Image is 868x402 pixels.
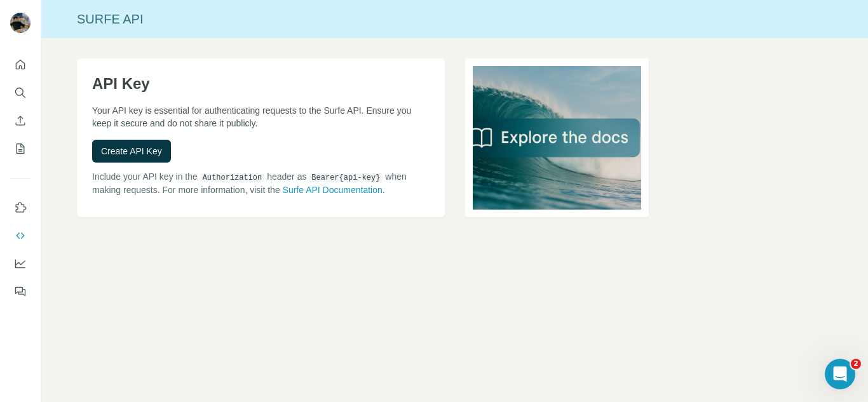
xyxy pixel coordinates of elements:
button: Use Surfe on LinkedIn [10,196,31,219]
span: 2 [851,359,861,369]
span: Create API Key [101,145,162,157]
button: Use Surfe API [10,224,31,247]
code: Bearer {api-key} [309,173,383,182]
img: Avatar [10,13,31,33]
p: Your API key is essential for authenticating requests to the Surfe API. Ensure you keep it secure... [92,104,430,130]
button: Search [10,81,31,104]
button: Dashboard [10,252,31,275]
h1: API Key [92,74,430,94]
a: Surfe API Documentation [283,185,383,195]
iframe: Intercom live chat [825,359,855,389]
code: Authorization [200,173,265,182]
button: Feedback [10,280,31,303]
button: Quick start [10,53,31,76]
div: Surfe API [41,10,868,28]
button: Create API Key [92,140,171,163]
button: My lists [10,137,31,160]
p: Include your API key in the header as when making requests. For more information, visit the . [92,170,430,196]
button: Enrich CSV [10,109,31,132]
